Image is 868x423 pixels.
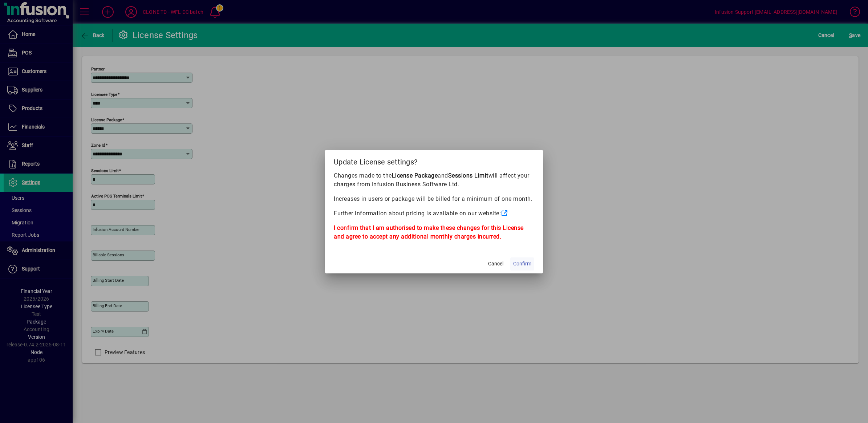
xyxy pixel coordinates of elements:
[334,209,534,218] p: Further information about pricing is available on our website:
[334,224,524,240] b: I confirm that I am authorised to make these changes for this License and agree to accept any add...
[392,172,438,179] b: License Package
[334,195,534,203] p: Increases in users or package will be billed for a minimum of one month.
[488,260,503,268] span: Cancel
[510,257,534,271] button: Confirm
[484,257,507,271] button: Cancel
[448,172,488,179] b: Sessions Limit
[334,171,534,189] p: Changes made to the and will affect your charges from Infusion Business Software Ltd.
[513,260,531,268] span: Confirm
[325,150,543,171] h2: Update License settings?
